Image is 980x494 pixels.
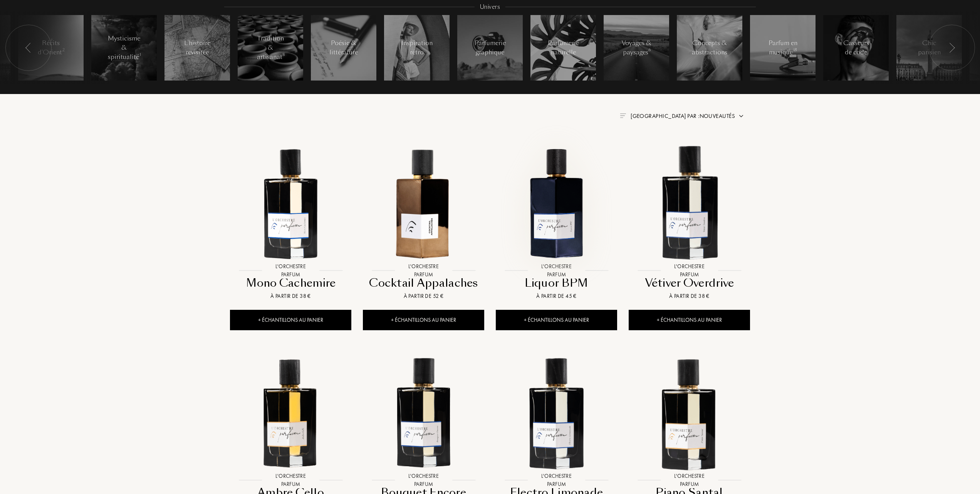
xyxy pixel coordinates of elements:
[496,310,617,330] div: + Échantillons au panier
[363,310,484,330] div: + Échantillons au panier
[233,292,348,300] div: À partir de 38 €
[401,39,433,57] div: Inspiration rétro
[496,134,617,310] a: Liquor BPM L'Orchestre ParfumL'Orchestre ParfumLiquor BPMÀ partir de 45 €
[649,47,651,53] span: 6
[364,352,483,472] img: Bouquet Encore L'Orchestre Parfum
[629,310,750,330] div: + Échantillons au panier
[230,310,351,330] div: + Échantillons au panier
[139,52,141,57] span: 1
[364,143,483,262] img: Cocktail Appalaches L'Orchestre Parfum
[793,47,797,53] span: 13
[629,143,749,262] img: Vétiver Overdrive L'Orchestre Parfum
[363,134,484,310] a: Cocktail Appalaches L'Orchestre ParfumL'Orchestre ParfumCocktail AppalachesÀ partir de 52 €
[497,143,616,262] img: Liquor BPM L'Orchestre Parfum
[631,112,735,120] span: [GEOGRAPHIC_DATA] par : Nouveautés
[692,39,727,57] div: Concepts & abstractions
[499,292,614,300] div: À partir de 45 €
[366,292,481,300] div: À partir de 52 €
[25,43,32,53] img: arr_left.svg
[283,52,285,57] span: 8
[231,352,351,472] img: Ambre Cello L'Orchestre Parfum
[254,34,287,62] div: Tradition & artisanat
[629,134,750,310] a: Vétiver Overdrive L'Orchestre ParfumL'Orchestre ParfumVétiver OverdriveÀ partir de 38 €
[620,113,626,118] img: filter_by.png
[497,352,616,472] img: Electro Limonade L'Orchestre Parfum
[108,34,141,62] div: Mysticisme & spiritualité
[327,39,360,57] div: Poésie & littérature
[547,39,580,57] div: Parfumerie naturelle
[840,39,873,57] div: Casseurs de code
[632,292,747,300] div: À partir de 38 €
[620,39,653,57] div: Voyages & paysages
[767,39,799,57] div: Parfum en musique
[474,39,507,57] div: Parfumerie graphique
[629,352,749,472] img: Piano Santal L'Orchestre Parfum
[738,113,744,119] img: arrow.png
[230,134,351,310] a: Mono Cachemire L'Orchestre ParfumL'Orchestre ParfumMono CachemireÀ partir de 38 €
[181,39,214,57] div: L'histoire revisitée
[475,3,505,12] div: Univers
[231,143,351,262] img: Mono Cachemire L'Orchestre Parfum
[949,43,955,53] img: arr_left.svg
